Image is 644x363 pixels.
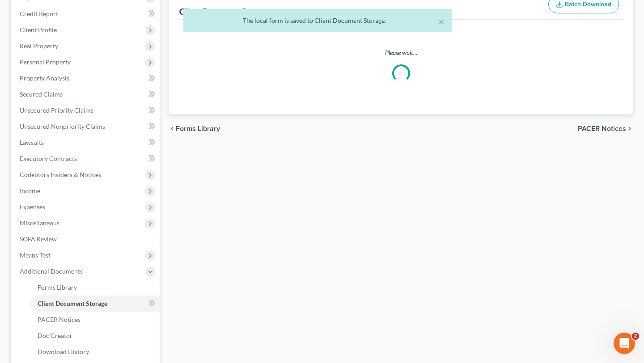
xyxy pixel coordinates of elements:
[30,328,160,344] a: Doc Creator
[20,155,77,162] span: Executory Contracts
[38,332,72,339] span: Doc Creator
[176,125,220,132] span: Forms Library
[20,171,101,178] span: Codebtors Insiders & Notices
[179,6,270,17] div: Client Document Storage
[20,42,58,50] span: Real Property
[632,333,639,340] span: 2
[20,219,59,227] span: Miscellaneous
[13,70,160,86] a: Property Analysis
[20,203,45,211] span: Expenses
[13,135,160,151] a: Lawsuits
[30,279,160,295] a: Forms Library
[169,125,220,132] button: chevron_left Forms Library
[20,106,93,114] span: Unsecured Priority Claims
[626,125,633,132] i: chevron_right
[30,344,160,360] a: Download History
[191,16,445,25] div: The local form is saved to Client Document Storage.
[181,48,621,57] p: Please wait...
[38,316,80,323] span: PACER Notices
[13,6,160,22] a: Credit Report
[20,74,69,82] span: Property Analysis
[20,235,57,243] span: SOFA Review
[38,300,107,307] span: Client Document Storage
[30,295,160,312] a: Client Document Storage
[13,86,160,102] a: Secured Claims
[20,122,105,130] span: Unsecured Nonpriority Claims
[438,16,445,27] button: ×
[13,102,160,118] a: Unsecured Priority Claims
[169,125,176,132] i: chevron_left
[13,231,160,247] a: SOFA Review
[20,251,51,259] span: Means Test
[578,125,626,132] span: PACER Notices
[13,151,160,167] a: Executory Contracts
[20,90,63,98] span: Secured Claims
[565,0,611,8] span: Batch Download
[20,267,83,275] span: Additional Documents
[30,312,160,328] a: PACER Notices
[20,139,44,146] span: Lawsuits
[38,348,89,355] span: Download History
[13,118,160,135] a: Unsecured Nonpriority Claims
[578,125,633,132] button: PACER Notices chevron_right
[20,58,71,66] span: Personal Property
[614,333,635,354] iframe: Intercom live chat
[38,283,77,291] span: Forms Library
[20,187,40,194] span: Income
